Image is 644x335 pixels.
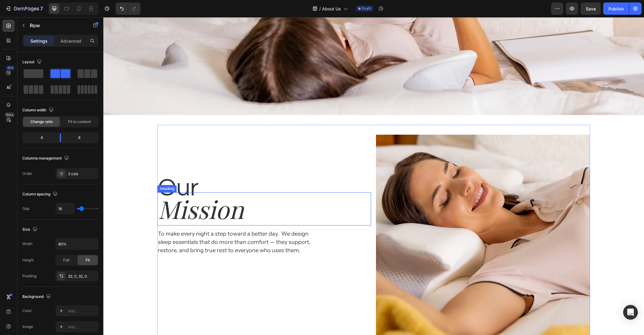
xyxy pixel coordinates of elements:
[22,225,39,234] div: Size
[60,38,81,44] p: Advanced
[586,6,596,11] span: Save
[40,5,43,12] p: 7
[22,241,33,247] div: Width
[273,117,486,331] img: gempages_575956228132307487-1cc38d35-cf99-4710-b12a-f24dbe60bdaa.png
[68,171,97,177] div: 2 cols
[22,58,43,66] div: Layout
[22,171,33,176] div: Order
[66,133,97,142] div: 6
[22,206,29,211] div: Gap
[68,324,97,330] div: Add...
[603,2,629,15] button: Publish
[30,119,53,125] span: Change ratio
[103,17,644,335] iframe: Design area
[56,238,98,249] input: Auto
[581,2,601,15] button: Save
[56,203,74,214] input: Auto
[63,257,69,263] span: Full
[86,257,90,263] span: Fit
[24,133,55,142] div: 6
[30,22,82,29] p: Row
[322,6,341,12] span: About Us
[22,106,55,114] div: Column width
[22,154,70,163] div: Columns management
[623,305,638,320] div: Open Intercom Messenger
[319,6,321,12] span: /
[22,324,33,329] div: Image
[6,65,15,70] div: 450
[22,308,32,314] div: Color
[22,273,36,279] div: Padding
[68,119,91,125] span: Fit to content
[116,2,140,15] div: Undo/Redo
[362,6,371,11] span: Draft
[22,190,59,198] div: Column spacing
[30,38,48,44] p: Settings
[2,2,46,15] button: 7
[68,274,97,279] div: 32, 0, 32, 0
[5,112,15,117] div: Beta
[608,6,624,12] div: Publish
[22,257,34,263] div: Height
[22,293,52,301] div: Background
[68,308,97,314] div: Add...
